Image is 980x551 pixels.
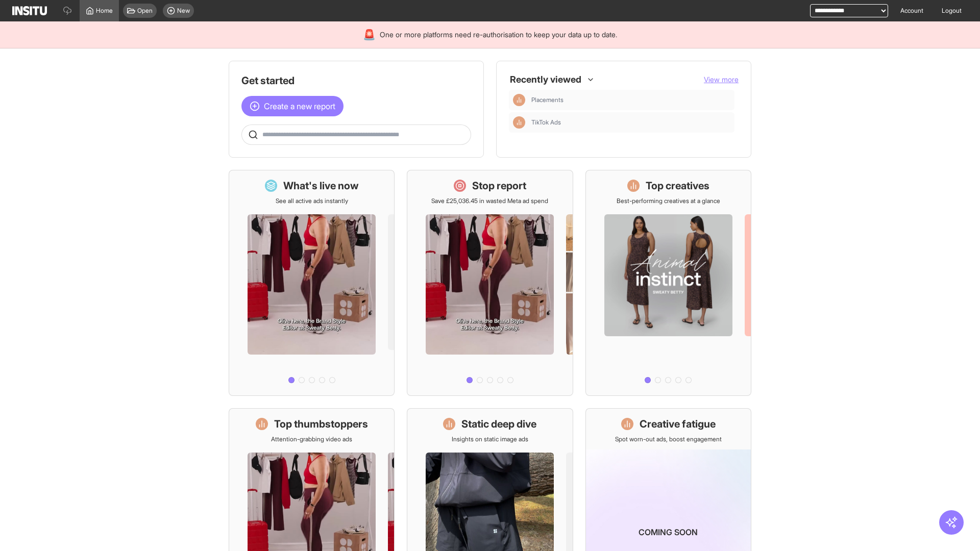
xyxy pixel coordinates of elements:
[531,96,730,104] span: Placements
[276,197,348,205] p: See all active ads instantly
[646,179,709,193] h1: Top creatives
[274,417,368,431] h1: Top thumbstoppers
[531,96,563,104] span: Placements
[241,73,471,88] h1: Get started
[431,197,548,205] p: Save £25,036.45 in wasted Meta ad spend
[229,170,395,396] a: What's live nowSee all active ads instantly
[513,116,525,129] div: Insights
[407,170,573,396] a: Stop reportSave £25,036.45 in wasted Meta ad spend
[241,96,344,116] button: Create a new report
[137,7,153,15] span: Open
[585,170,751,396] a: Top creativesBest-performing creatives at a glance
[704,74,739,85] button: View more
[177,7,190,15] span: New
[380,30,617,40] span: One or more platforms need re-authorisation to keep your data up to date.
[531,118,730,127] span: TikTok Ads
[617,197,720,205] p: Best-performing creatives at a glance
[513,94,525,106] div: Insights
[452,435,528,443] p: Insights on static image ads
[531,118,561,127] span: TikTok Ads
[704,75,739,84] span: View more
[271,435,352,443] p: Attention-grabbing video ads
[264,100,335,112] span: Create a new report
[283,179,359,193] h1: What's live now
[96,7,113,15] span: Home
[461,417,536,431] h1: Static deep dive
[363,28,376,42] div: 🚨
[472,179,526,193] h1: Stop report
[12,6,47,15] img: Logo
